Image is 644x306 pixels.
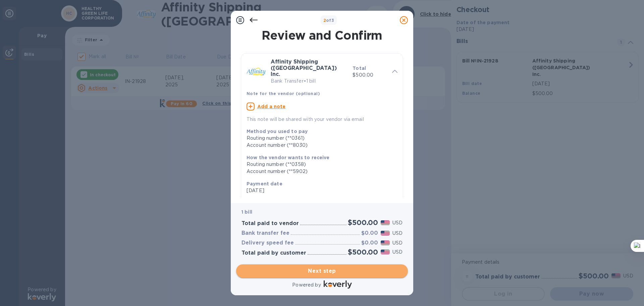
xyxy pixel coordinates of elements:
div: Affinity Shipping ([GEOGRAPHIC_DATA]) Inc.Bank Transfer•1 billTotal$500.00Note for the vendor (op... [247,59,397,123]
p: Bank Transfer • 1 bill [271,78,347,85]
p: USD [392,249,402,256]
p: [DATE] [247,187,392,194]
div: Routing number (**0358) [247,161,392,168]
b: How the vendor wants to receive [247,155,330,160]
p: $500.00 [353,72,387,79]
h2: $500.00 [348,248,378,256]
p: USD [392,230,402,237]
b: Payment date [247,181,282,186]
div: Routing number (**0361) [247,135,392,142]
b: Method you used to pay [247,129,308,134]
b: Total [353,65,366,71]
span: 2 [323,18,326,23]
div: Account number (**8030) [247,142,392,149]
b: 1 bill [241,209,252,215]
span: Next step [241,267,402,275]
button: Next step [236,264,408,278]
img: USD [381,241,390,245]
u: Add a note [257,104,286,109]
h3: $0.00 [361,230,378,236]
div: Account number (**5902) [247,168,392,175]
h3: Delivery speed fee [241,240,294,246]
h3: Total paid to vendor [241,220,299,227]
h2: $500.00 [348,218,378,227]
img: USD [381,220,390,225]
p: This note will be shared with your vendor via email [247,116,397,123]
img: Logo [324,280,352,289]
b: Affinity Shipping ([GEOGRAPHIC_DATA]) Inc. [271,58,337,77]
p: USD [392,219,402,226]
b: Note for the vendor (optional) [247,91,320,96]
img: USD [381,250,390,254]
p: USD [392,239,402,247]
h3: Total paid by customer [241,250,306,256]
h3: $0.00 [361,240,378,246]
p: Powered by [292,281,321,289]
img: USD [381,231,390,235]
h3: Bank transfer fee [241,230,289,236]
h1: Review and Confirm [239,28,405,42]
b: of 3 [323,18,334,23]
